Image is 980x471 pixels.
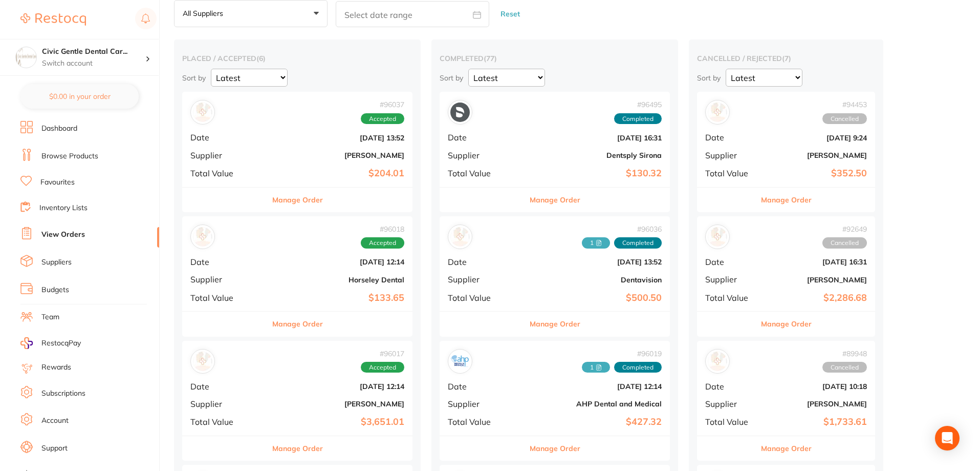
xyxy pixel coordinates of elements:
[614,100,662,109] span: # 96495
[193,352,212,371] img: Henry Schein Halas
[267,417,404,427] b: $3,651.01
[525,151,662,159] b: Dentsply Sirona
[822,350,867,358] span: # 89948
[440,54,670,63] h2: completed ( 77 )
[765,400,867,408] b: [PERSON_NAME]
[20,337,81,349] a: RestocqPay
[267,276,404,284] b: Horseley Dental
[822,100,867,109] span: # 94453
[765,168,867,179] b: $352.50
[765,293,867,303] b: $2,286.68
[705,133,756,142] span: Date
[41,312,59,322] a: Team
[448,382,516,391] span: Date
[182,92,412,212] div: Henry Schein Halas#96037AcceptedDate[DATE] 13:52Supplier[PERSON_NAME]Total Value$204.01Manage Order
[761,436,812,461] button: Manage Order
[41,151,98,161] a: Browse Products
[267,258,404,266] b: [DATE] 12:14
[41,257,72,268] a: Suppliers
[705,151,756,160] span: Supplier
[582,362,610,373] span: Received
[582,225,662,233] span: # 96036
[525,134,662,142] b: [DATE] 16:31
[525,168,662,179] b: $130.32
[708,352,727,371] img: Henry Schein Halas
[705,417,756,426] span: Total Value
[39,203,88,213] a: Inventory Lists
[182,54,412,63] h2: placed / accepted ( 6 )
[20,13,86,26] img: Restocq Logo
[448,293,516,302] span: Total Value
[765,382,867,391] b: [DATE] 10:18
[582,237,610,249] span: Received
[448,399,516,408] span: Supplier
[705,399,756,408] span: Supplier
[20,84,139,109] button: $0.00 in your order
[765,276,867,284] b: [PERSON_NAME]
[40,177,75,188] a: Favourites
[193,103,212,122] img: Henry Schein Halas
[448,417,516,426] span: Total Value
[267,382,404,391] b: [DATE] 12:14
[190,169,259,178] span: Total Value
[190,293,259,302] span: Total Value
[822,362,867,373] span: Cancelled
[267,400,404,408] b: [PERSON_NAME]
[765,417,867,427] b: $1,733.61
[361,237,404,249] span: Accepted
[614,113,662,125] span: Completed
[697,73,721,83] p: Sort by
[582,350,662,358] span: # 96019
[190,133,259,142] span: Date
[183,9,227,18] p: All suppliers
[708,227,727,247] img: Henry Schein Halas
[530,436,580,461] button: Manage Order
[41,416,69,426] a: Account
[448,133,516,142] span: Date
[765,151,867,159] b: [PERSON_NAME]
[41,285,69,295] a: Budgets
[267,168,404,179] b: $204.01
[42,58,145,69] p: Switch account
[705,257,756,267] span: Date
[761,312,812,336] button: Manage Order
[448,169,516,178] span: Total Value
[450,352,470,371] img: AHP Dental and Medical
[361,362,404,373] span: Accepted
[267,134,404,142] b: [DATE] 13:52
[822,113,867,125] span: Cancelled
[361,100,404,109] span: # 96037
[41,443,68,454] a: Support
[448,151,516,160] span: Supplier
[182,341,412,461] div: Henry Schein Halas#96017AcceptedDate[DATE] 12:14Supplier[PERSON_NAME]Total Value$3,651.01Manage O...
[361,225,404,233] span: # 96018
[20,337,33,349] img: RestocqPay
[525,258,662,266] b: [DATE] 13:52
[361,350,404,358] span: # 96017
[190,257,259,267] span: Date
[190,275,259,284] span: Supplier
[614,237,662,249] span: Completed
[448,275,516,284] span: Supplier
[448,257,516,267] span: Date
[272,312,323,336] button: Manage Order
[525,293,662,303] b: $500.50
[497,1,523,28] button: Reset
[450,103,470,122] img: Dentsply Sirona
[41,362,71,373] a: Rewards
[765,258,867,266] b: [DATE] 16:31
[935,426,960,450] div: Open Intercom Messenger
[705,382,756,391] span: Date
[267,151,404,159] b: [PERSON_NAME]
[761,188,812,212] button: Manage Order
[41,230,85,240] a: View Orders
[765,134,867,142] b: [DATE] 9:24
[20,8,86,31] a: Restocq Logo
[41,338,81,349] span: RestocqPay
[525,382,662,391] b: [DATE] 12:14
[530,188,580,212] button: Manage Order
[822,225,867,233] span: # 92649
[450,227,470,247] img: Dentavision
[41,124,77,134] a: Dashboard
[440,73,463,83] p: Sort by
